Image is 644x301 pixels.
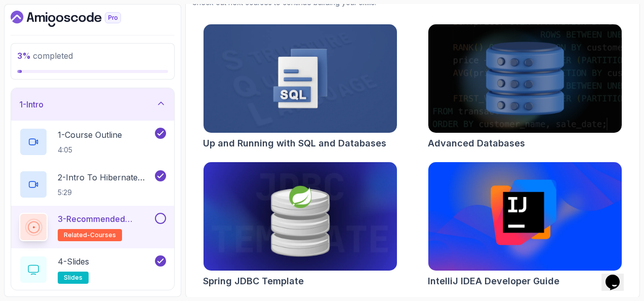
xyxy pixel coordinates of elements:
iframe: chat widget [601,260,634,291]
button: 3-Recommended Coursesrelated-courses [19,213,166,241]
img: Spring JDBC Template card [204,162,397,271]
p: 3 - Recommended Courses [58,213,153,225]
p: 2 - Intro To Hibernate And Spring Data Jpa [58,171,153,183]
p: 1 - Course Outline [58,129,122,141]
button: 1-Intro [11,88,174,121]
h3: 1 - Intro [19,98,44,110]
p: 5:29 [58,187,153,198]
button: 2-Intro To Hibernate And Spring Data Jpa5:29 [19,170,166,199]
a: Spring JDBC Template cardSpring JDBC Template [203,162,397,288]
h2: IntelliJ IDEA Developer Guide [428,274,559,288]
h2: Advanced Databases [428,136,525,150]
a: Dashboard [11,11,144,27]
a: IntelliJ IDEA Developer Guide cardIntelliJ IDEA Developer Guide [428,162,622,288]
button: 1-Course Outline4:05 [19,128,166,156]
img: Up and Running with SQL and Databases card [204,24,397,133]
span: slides [64,274,83,282]
span: completed [17,51,73,61]
a: Advanced Databases cardAdvanced Databases [428,24,622,150]
img: IntelliJ IDEA Developer Guide card [428,162,622,271]
h2: Spring JDBC Template [203,274,304,288]
h2: Up and Running with SQL and Databases [203,136,386,150]
a: Up and Running with SQL and Databases cardUp and Running with SQL and Databases [203,24,397,150]
span: related-courses [64,231,116,239]
span: 3 % [17,51,31,61]
p: 4:05 [58,145,122,155]
img: Advanced Databases card [428,24,622,133]
button: 4-Slidesslides [19,255,166,284]
p: 4 - Slides [58,255,89,268]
